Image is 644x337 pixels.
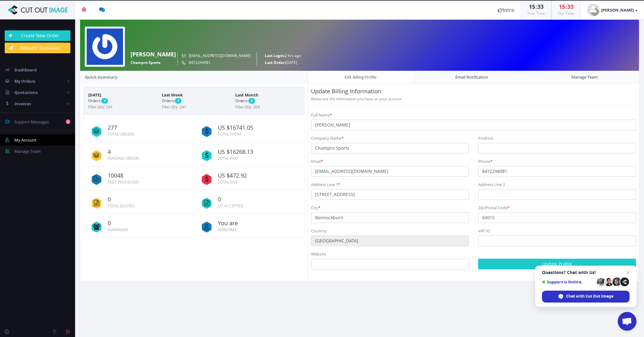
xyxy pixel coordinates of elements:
[108,196,189,203] span: 0
[478,166,636,177] input: Phone
[218,196,299,203] span: 0
[108,203,135,209] small: Total Quotes
[537,3,544,10] span: 33
[108,149,189,155] span: 4
[108,220,189,226] span: 0
[88,98,152,104] small: Orders:
[108,179,139,185] small: Files Processed
[108,156,140,161] small: Pending Orders
[558,11,574,16] small: Our Time
[478,181,505,188] label: Address Line 2
[218,203,243,209] small: QT. Accepted
[182,59,251,66] small: 8472294081
[308,70,414,84] a: Edit Billing Profile
[88,143,189,166] a: 4 Pending Orders
[581,1,644,19] a: [PERSON_NAME]
[535,3,537,10] span: :
[235,92,299,98] span: Last Month
[311,228,326,234] label: Country
[262,52,301,59] small: 2 hrs ago
[478,158,493,164] label: Phone
[311,135,344,141] label: Company Name
[108,132,134,137] small: Total Orders
[218,149,299,155] span: US $16268.13
[601,7,634,13] strong: [PERSON_NAME]
[130,50,176,58] strong: [PERSON_NAME]
[85,74,117,80] strong: Quick Summary
[478,135,493,141] label: Position
[5,5,70,15] img: Cut Out Image
[182,52,251,59] small: [EMAIL_ADDRESS][DOMAIN_NAME]
[14,101,31,106] span: Invoices
[14,67,37,73] span: Dashboard
[88,92,152,98] span: [DATE]
[218,227,237,232] small: Awesome
[101,98,108,104] span: 4
[248,98,255,104] span: 6
[5,30,70,41] a: Create New Order
[235,104,260,110] span: Files Qty: 263
[218,179,238,185] small: Total Due
[559,3,565,10] span: 15
[218,125,299,131] span: US $16741.05
[14,148,41,154] span: Manage Team
[262,59,301,66] small: [DATE]
[14,119,49,125] span: Support Messages
[311,96,402,101] small: Below are the information you have on your account
[311,181,340,188] label: Address Line 1
[542,270,630,275] span: Questions? Chat with Us!
[618,312,636,331] a: Open chat
[162,98,226,104] small: Orders:
[542,291,630,303] span: Chat with Cut Out Image
[587,4,600,16] img: user_default.jpg
[478,259,636,269] button: Update Profile
[108,125,189,131] span: 277
[235,98,299,104] small: Orders:
[478,228,490,234] label: VAT ID
[198,190,299,214] a: 0 QT. Accepted
[88,118,189,142] a: 277 Total Orders
[108,173,189,179] span: 10048
[218,132,242,137] small: Total Spent
[311,112,332,118] label: Full Name
[527,11,545,16] small: Your Time
[88,214,189,237] a: 0 Managers
[198,214,299,237] a: You are Awesome
[14,90,38,95] span: Quotations
[88,104,113,110] span: Files Qty: 241
[66,119,70,124] b: 2
[565,3,567,10] span: :
[198,166,299,190] a: US $472.92 Total Due
[529,3,535,10] span: 15
[88,190,189,214] a: 0 Total Quotes
[175,98,181,104] span: 4
[492,1,521,19] a: Intro
[14,137,37,143] span: My Account
[311,158,323,164] label: Email
[108,227,128,232] small: Managers
[218,220,299,226] span: You are
[162,104,186,110] span: Files Qty: 241
[218,156,238,161] small: Total Paid
[311,87,636,96] p: Update Billing Information
[5,43,70,53] a: Request Quotation
[198,143,299,166] a: US $16268.13 Total Paid
[218,173,299,179] span: US $472.92
[265,60,285,65] strong: Last Order:
[530,70,639,84] a: Manage Team
[311,205,320,211] label: City
[567,3,574,10] span: 33
[162,92,226,98] span: Last Week
[14,78,35,84] span: My Orders
[542,280,595,284] span: Support is Online.
[265,53,285,58] strong: Last Login:
[566,293,613,299] span: Chat with Cut Out Image
[88,166,189,190] a: 10048 Files Processed
[311,251,326,257] label: Website
[198,118,299,142] a: US $16741.05 Total Spent
[130,59,161,66] span: Champro Sports
[414,70,530,84] a: Email Notification
[478,205,510,211] label: Zip/Postal Code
